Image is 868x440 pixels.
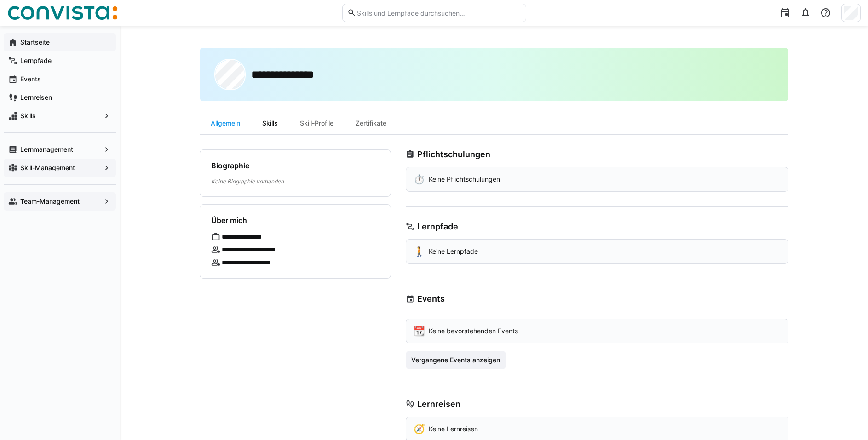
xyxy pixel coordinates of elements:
input: Skills und Lernpfade durchsuchen… [356,9,521,17]
div: 📆 [414,326,425,336]
h3: Pflichtschulungen [417,149,490,160]
h3: Lernreisen [417,399,460,409]
p: Keine Lernpfade [429,247,478,256]
p: Keine bevorstehenden Events [429,326,518,336]
div: 🚶 [414,247,425,256]
p: Keine Biographie vorhanden [211,177,379,185]
p: Keine Lernreisen [429,424,478,434]
div: Skills [251,112,289,134]
span: Vergangene Events anzeigen [410,355,501,365]
div: Zertifikate [345,112,397,134]
p: Keine Pflichtschulungen [429,175,500,184]
div: 🧭 [414,424,425,434]
h3: Lernpfade [417,222,458,232]
button: Vergangene Events anzeigen [406,351,506,369]
div: ⏱️ [414,175,425,184]
h4: Biographie [211,161,249,170]
div: Allgemein [200,112,251,134]
div: Skill-Profile [289,112,345,134]
h4: Über mich [211,216,247,225]
h3: Events [417,294,445,304]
